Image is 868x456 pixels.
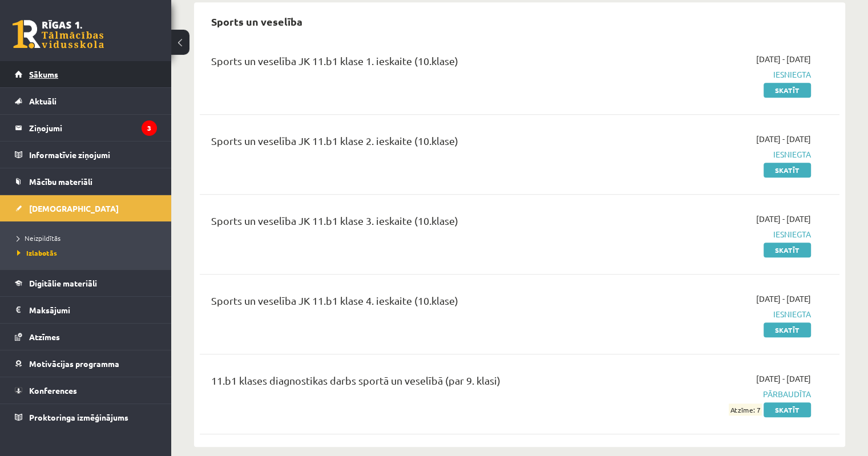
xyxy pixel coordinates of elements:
span: Neizpildītās [17,233,60,243]
span: Izlabotās [17,248,57,257]
span: [DATE] - [DATE] [756,373,811,385]
span: Digitālie materiāli [29,278,97,288]
div: 11.b1 klases diagnostikas darbs sportā un veselībā (par 9. klasi) [211,373,605,394]
a: Rīgas 1. Tālmācības vidusskola [13,20,104,49]
i: 3 [142,120,157,136]
legend: Informatīvie ziņojumi [29,142,157,168]
span: Iesniegta [623,228,811,240]
a: Motivācijas programma [15,350,157,377]
a: Sākums [15,61,157,87]
a: Ziņojumi3 [15,115,157,141]
a: Maksājumi [15,297,157,323]
span: Pārbaudīta [623,388,811,400]
a: Konferences [15,377,157,403]
a: Mācību materiāli [15,168,157,195]
span: Atzīmes [29,332,60,342]
span: Iesniegta [623,68,811,80]
a: Skatīt [764,322,811,337]
a: Izlabotās [17,248,160,258]
a: Skatīt [764,402,811,417]
span: [DATE] - [DATE] [756,293,811,305]
div: Sports un veselība JK 11.b1 klase 1. ieskaite (10.klase) [211,53,605,74]
a: Aktuāli [15,88,157,114]
a: Proktoringa izmēģinājums [15,404,157,430]
span: Iesniegta [623,148,811,160]
span: [DATE] - [DATE] [756,213,811,225]
a: Neizpildītās [17,233,160,243]
legend: Maksājumi [29,297,157,323]
span: Motivācijas programma [29,358,119,369]
span: [DATE] - [DATE] [756,133,811,145]
a: Skatīt [764,83,811,98]
span: Sākums [29,69,58,79]
span: Atzīme: 7 [729,403,762,415]
a: Atzīmes [15,324,157,350]
span: [DATE] - [DATE] [756,53,811,65]
span: Mācību materiāli [29,176,92,187]
span: Iesniegta [623,308,811,320]
a: Digitālie materiāli [15,270,157,296]
legend: Ziņojumi [29,115,157,141]
span: Aktuāli [29,96,56,106]
span: Konferences [29,385,77,396]
div: Sports un veselība JK 11.b1 klase 4. ieskaite (10.klase) [211,293,605,314]
span: [DEMOGRAPHIC_DATA] [29,203,119,213]
span: Proktoringa izmēģinājums [29,412,128,422]
a: Skatīt [764,243,811,257]
a: [DEMOGRAPHIC_DATA] [15,195,157,221]
a: Informatīvie ziņojumi [15,142,157,168]
div: Sports un veselība JK 11.b1 klase 3. ieskaite (10.klase) [211,213,605,234]
a: Skatīt [764,163,811,177]
h2: Sports un veselība [200,8,314,35]
div: Sports un veselība JK 11.b1 klase 2. ieskaite (10.klase) [211,133,605,154]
